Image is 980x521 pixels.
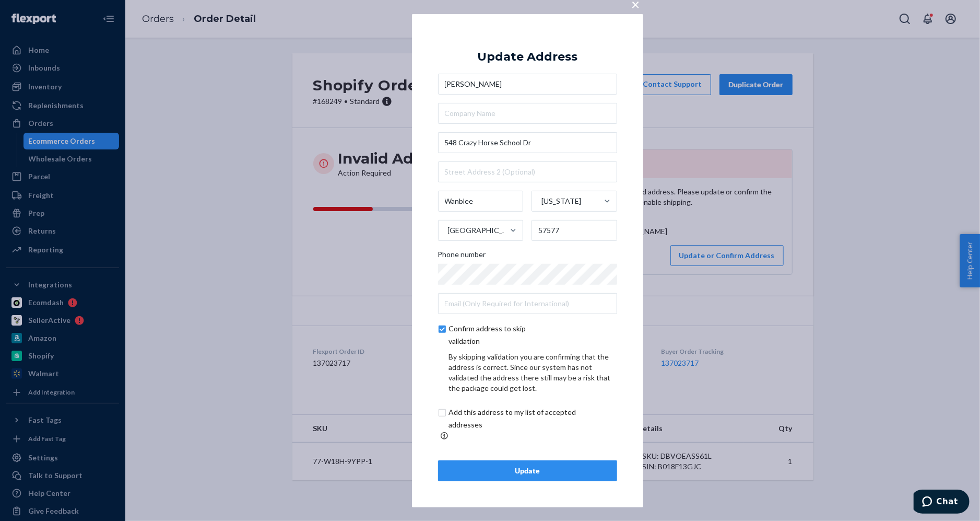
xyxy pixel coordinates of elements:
div: By skipping validation you are confirming that the address is correct. Since our system has not v... [449,352,617,393]
input: First & Last Name [438,74,617,95]
div: Update [447,466,608,476]
div: [GEOGRAPHIC_DATA] [448,225,510,236]
input: [GEOGRAPHIC_DATA] [447,220,448,241]
span: Phone number [438,249,486,264]
button: Update [438,460,617,481]
input: ZIP Code [532,220,617,241]
iframe: Opens a widget where you can chat to one of our agents [914,490,970,516]
input: Street Address 2 (Optional) [438,161,617,182]
div: Update Address [477,50,577,63]
input: Street Address [438,132,617,153]
div: [US_STATE] [541,196,581,206]
input: [US_STATE] [540,191,541,212]
input: City [438,191,524,212]
input: Company Name [438,103,617,124]
input: Email (Only Required for International) [438,293,617,314]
